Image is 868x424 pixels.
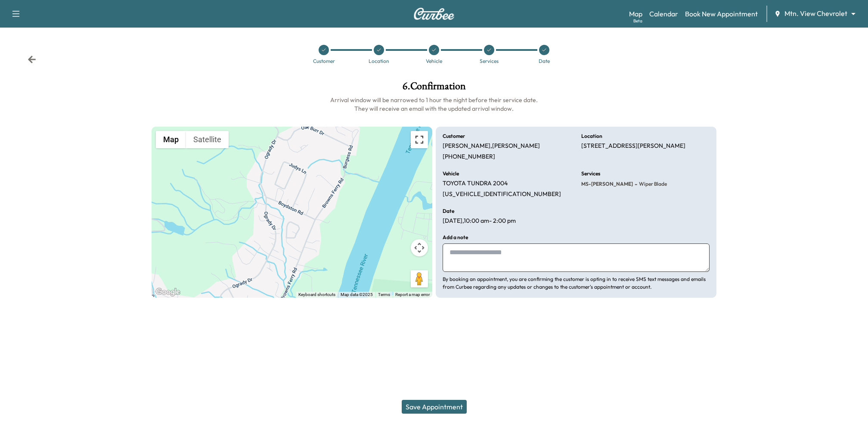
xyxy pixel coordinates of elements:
[426,59,442,64] div: Vehicle
[154,287,182,298] img: Google
[152,81,716,96] h1: 6 . Confirmation
[411,270,428,287] button: Drag Pegman onto the map to open Street View
[341,292,373,297] span: Map data ©2025
[443,142,540,150] p: [PERSON_NAME],[PERSON_NAME]
[581,142,685,150] p: [STREET_ADDRESS][PERSON_NAME]
[649,9,678,19] a: Calendar
[402,400,467,414] button: Save Appointment
[443,275,710,291] p: By booking an appointment, you are confirming the customer is opting in to receive SMS text messa...
[637,181,667,187] span: Wiper Blade
[378,292,390,297] a: Terms (opens in new tab)
[443,153,495,161] p: [PHONE_NUMBER]
[395,292,430,297] a: Report a map error
[411,131,428,148] button: Toggle fullscreen view
[313,59,335,64] div: Customer
[581,134,602,139] h6: Location
[629,9,642,19] a: MapBeta
[443,235,468,240] h6: Add a note
[633,180,637,188] span: -
[480,59,499,64] div: Services
[633,18,642,24] div: Beta
[443,180,508,187] p: TOYOTA TUNDRA 2004
[539,59,550,64] div: Date
[685,9,758,19] a: Book New Appointment
[443,171,459,176] h6: Vehicle
[298,292,335,298] button: Keyboard shortcuts
[581,181,633,187] span: MS-[PERSON_NAME]
[784,9,847,19] span: Mtn. View Chevrolet
[443,134,465,139] h6: Customer
[186,131,229,148] button: Show satellite imagery
[156,131,186,148] button: Show street map
[369,59,389,64] div: Location
[581,171,600,176] h6: Services
[28,55,36,64] div: Back
[154,287,182,298] a: Open this area in Google Maps (opens a new window)
[411,239,428,256] button: Map camera controls
[152,96,716,113] h6: Arrival window will be narrowed to 1 hour the night before their service date. They will receive ...
[443,209,454,214] h6: Date
[413,8,455,20] img: Curbee Logo
[443,217,516,225] p: [DATE] , 10:00 am - 2:00 pm
[443,190,561,198] p: [US_VEHICLE_IDENTIFICATION_NUMBER]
